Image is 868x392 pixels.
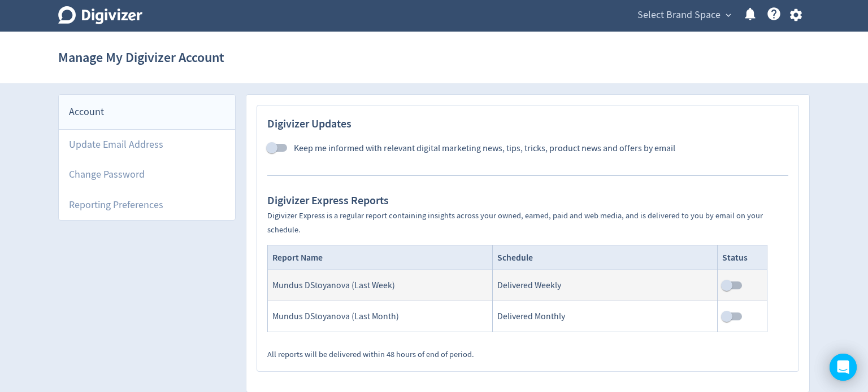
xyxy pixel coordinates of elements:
small: All reports will be delivered within 48 hours of end of period. [267,349,474,360]
a: Change Password [59,160,235,190]
div: Open Intercom Messenger [830,354,857,381]
td: Mundus DStoyanova (Last Week) [268,270,493,301]
th: Status [717,245,767,270]
th: Schedule [493,245,718,270]
button: Select Brand Space [633,6,734,24]
th: Report Name [268,245,493,270]
h2: Digivizer Updates [267,116,788,131]
a: Reporting Preferences [59,190,235,220]
span: expand_more [723,10,734,20]
div: Account [59,95,235,130]
span: Select Brand Space [637,6,721,24]
span: Keep me informed with relevant digital marketing news, tips, tricks, product news and offers by e... [294,143,675,154]
td: Delivered Monthly [493,301,718,332]
small: Digivizer Express is a regular report containing insights across your owned, earned, paid and web... [267,210,763,235]
a: Update Email Address [59,130,235,160]
h2: Digivizer Express Reports [267,192,788,208]
h1: Manage My Digivizer Account [58,39,224,76]
td: Mundus DStoyanova (Last Month) [268,301,493,332]
td: Delivered Weekly [493,270,718,301]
